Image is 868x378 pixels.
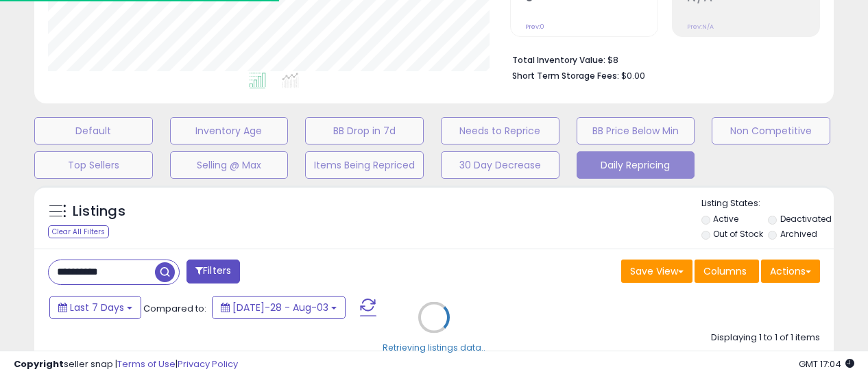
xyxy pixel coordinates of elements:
[170,151,289,179] button: Selling @ Max
[52,81,123,90] div: Domain Overview
[34,151,153,179] button: Top Sellers
[687,23,714,31] small: Prev: N/A
[512,51,810,67] li: $8
[305,117,424,144] button: BB Drop in 7d
[512,70,619,81] b: Short Term Storage Fees:
[34,117,153,144] button: Default
[621,69,645,82] span: $0.00
[712,117,830,144] button: Non Competitive
[152,81,231,90] div: Keywords by Traffic
[577,117,695,144] button: BB Price Below Min
[14,358,238,371] div: seller snap | |
[577,151,695,179] button: Daily Repricing
[170,117,289,144] button: Inventory Age
[36,36,151,47] div: Domain: [DOMAIN_NAME]
[22,22,33,33] img: logo_orange.svg
[512,54,605,66] b: Total Inventory Value:
[441,117,559,144] button: Needs to Reprice
[136,79,147,90] img: tab_keywords_by_traffic_grey.svg
[14,357,64,370] strong: Copyright
[305,151,424,179] button: Items Being Repriced
[525,23,544,31] small: Prev: 0
[38,22,67,33] div: v 4.0.24
[383,341,485,353] div: Retrieving listings data..
[441,151,559,179] button: 30 Day Decrease
[22,36,33,47] img: website_grey.svg
[37,79,48,90] img: tab_domain_overview_orange.svg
